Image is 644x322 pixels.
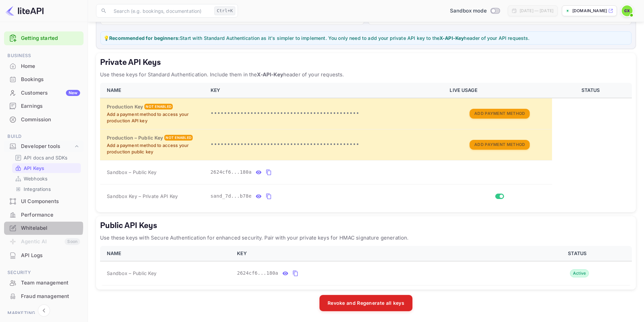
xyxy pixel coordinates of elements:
[4,31,84,45] div: Getting started
[447,7,502,15] div: Switch to Production mode
[233,246,525,261] th: KEY
[4,73,84,86] div: Bookings
[257,71,283,78] strong: X-API-Key
[164,135,193,141] div: Not enabled
[103,34,628,42] p: 💡 Start with Standard Authentication as it's simpler to implement. You only need to add your priv...
[552,83,632,98] th: STATUS
[4,276,84,290] div: Team management
[100,83,207,98] th: NAME
[100,234,632,242] p: Use these keys with Secure Authentication for enhanced security. Pair with your private keys for ...
[4,290,84,302] a: Fraud management
[21,224,80,232] div: Whitelabel
[211,193,252,200] span: sand_7d...b78e
[4,100,84,112] a: Earnings
[570,269,589,277] div: Active
[319,295,412,311] button: Revoke and Regenerate all keys
[21,63,80,70] div: Home
[100,71,632,79] p: Use these keys for Standard Authentication. Include them in the header of your requests.
[211,141,442,149] p: •••••••••••••••••••••••••••••••••••••••••••••
[470,109,530,119] button: Add Payment Method
[4,141,84,152] div: Developer tools
[439,35,464,41] strong: X-API-Key
[107,134,163,142] h6: Production – Public Key
[4,276,84,289] a: Team management
[525,246,632,261] th: STATUS
[100,83,632,208] table: private api keys table
[4,133,84,140] span: Build
[15,175,78,182] a: Webhooks
[12,153,81,163] div: API docs and SDKs
[4,290,84,303] div: Fraud management
[15,185,78,193] a: Integrations
[4,86,84,100] div: CustomersNew
[15,154,78,161] a: API docs and SDKs
[21,293,80,300] div: Fraud management
[21,252,80,259] div: API Logs
[4,222,84,235] div: Whitelabel
[211,109,442,118] p: •••••••••••••••••••••••••••••••••••••••••••••
[470,141,530,147] a: Add Payment Method
[100,246,632,286] table: public api keys table
[100,220,632,231] h5: Public API Keys
[4,195,84,207] a: UI Components
[4,52,84,59] span: Business
[4,208,84,222] div: Performance
[4,249,84,262] div: API Logs
[107,270,157,277] span: Sandbox – Public Key
[110,4,212,18] input: Search (e.g. bookings, documentation)
[4,309,84,317] span: Marketing
[21,198,80,205] div: UI Components
[4,73,84,85] a: Bookings
[107,103,143,110] h6: Production Key
[470,140,530,150] button: Add Payment Method
[24,185,51,193] p: Integrations
[4,86,84,99] a: CustomersNew
[5,5,44,16] img: LiteAPI logo
[38,304,50,317] button: Collapse navigation
[572,8,607,14] p: [DOMAIN_NAME]
[109,35,180,41] strong: Recommended for beginners:
[21,89,80,97] div: Customers
[4,60,84,73] div: Home
[21,116,80,124] div: Commission
[4,100,84,113] div: Earnings
[21,76,80,83] div: Bookings
[211,169,252,176] span: 2624cf6...180a
[21,34,80,42] a: Getting started
[4,222,84,234] a: Whitelabel
[4,113,84,126] a: Commission
[107,169,157,176] span: Sandbox – Public Key
[446,83,552,98] th: LIVE USAGE
[12,184,81,194] div: Integrations
[107,111,202,124] p: Add a payment method to access your production API key
[470,110,530,116] a: Add Payment Method
[4,249,84,262] a: API Logs
[24,154,68,161] p: API docs and SDKs
[4,208,84,221] a: Performance
[4,113,84,126] div: Commission
[520,8,553,14] div: [DATE] — [DATE]
[4,195,84,208] div: UI Components
[237,270,278,277] span: 2624cf6...180a
[4,60,84,72] a: Home
[12,163,81,173] div: API Keys
[12,174,81,183] div: Webhooks
[144,104,173,109] div: Not enabled
[21,102,80,110] div: Earnings
[4,269,84,276] span: Security
[214,6,235,15] div: Ctrl+K
[24,175,47,182] p: Webhooks
[15,165,78,172] a: API Keys
[21,211,80,219] div: Performance
[100,57,632,68] h5: Private API Keys
[21,279,80,287] div: Team management
[107,193,178,199] span: Sandbox Key – Private API Key
[21,143,73,150] div: Developer tools
[622,5,633,16] img: Construct X
[24,165,44,172] p: API Keys
[207,83,446,98] th: KEY
[107,142,202,155] p: Add a payment method to access your production public key
[100,246,233,261] th: NAME
[66,90,80,96] div: New
[450,7,487,15] span: Sandbox mode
